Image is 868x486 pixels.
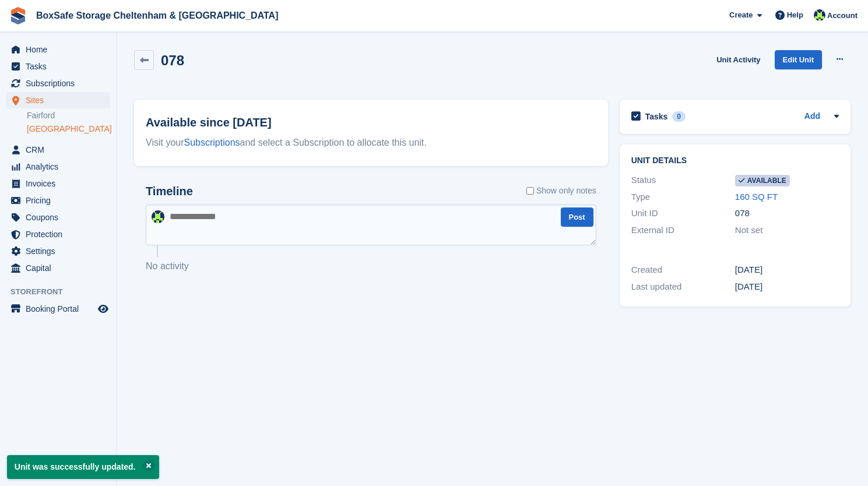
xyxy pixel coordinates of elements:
[645,111,668,122] h2: Tasks
[6,142,110,158] a: menu
[31,6,283,25] a: BoxSafe Storage Cheltenham & [GEOGRAPHIC_DATA]
[526,185,534,197] input: Show only notes
[26,192,96,209] span: Pricing
[735,224,839,237] div: Not set
[146,259,596,273] p: No activity
[6,226,110,242] a: menu
[787,9,803,21] span: Help
[631,191,735,204] div: Type
[6,75,110,91] a: menu
[631,207,735,220] div: Unit ID
[672,111,686,122] div: 0
[827,10,858,22] span: Account
[26,209,96,226] span: Coupons
[152,210,164,223] img: Charlie Hammond
[6,175,110,192] a: menu
[7,455,159,479] p: Unit was successfully updated.
[161,52,184,68] h2: 078
[27,110,110,121] a: Fairford
[6,301,110,317] a: menu
[6,260,110,276] a: menu
[735,280,839,294] div: [DATE]
[26,41,96,58] span: Home
[561,207,593,227] button: Post
[184,138,240,147] a: Subscriptions
[26,58,96,75] span: Tasks
[9,7,27,24] img: stora-icon-8386f47178a22dfd0bd8f6a31ec36ba5ce8667c1dd55bd0f319d3a0aa187defe.svg
[735,192,778,202] a: 160 SQ FT
[6,41,110,58] a: menu
[712,50,765,69] a: Unit Activity
[6,58,110,75] a: menu
[631,224,735,237] div: External ID
[146,114,596,131] h2: Available since [DATE]
[526,185,596,197] label: Show only notes
[6,92,110,108] a: menu
[26,301,96,317] span: Booking Portal
[775,50,822,69] a: Edit Unit
[6,159,110,175] a: menu
[27,124,110,135] a: [GEOGRAPHIC_DATA]
[735,263,839,277] div: [DATE]
[26,226,96,242] span: Protection
[146,136,596,150] div: Visit your and select a Subscription to allocate this unit.
[735,175,790,186] span: Available
[26,142,96,158] span: CRM
[26,260,96,276] span: Capital
[26,75,96,91] span: Subscriptions
[814,9,825,21] img: Charlie Hammond
[26,243,96,259] span: Settings
[631,156,839,165] h2: Unit details
[631,280,735,294] div: Last updated
[6,243,110,259] a: menu
[804,110,820,124] a: Add
[26,175,96,192] span: Invoices
[6,192,110,209] a: menu
[6,209,110,226] a: menu
[631,174,735,187] div: Status
[10,286,116,298] span: Storefront
[735,207,839,220] div: 078
[729,9,753,21] span: Create
[146,185,193,198] h2: Timeline
[26,92,96,108] span: Sites
[96,302,110,316] a: Preview store
[631,263,735,277] div: Created
[26,159,96,175] span: Analytics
